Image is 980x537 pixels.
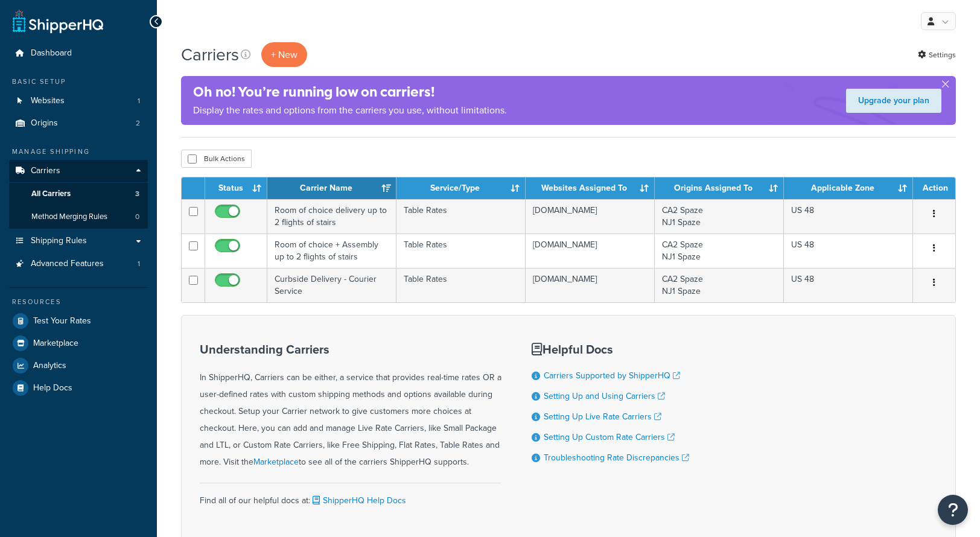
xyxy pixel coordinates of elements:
[31,236,87,246] span: Shipping Rules
[526,268,655,302] td: [DOMAIN_NAME]
[267,177,396,199] th: Carrier Name: activate to sort column ascending
[655,199,784,234] td: CA2 Spaze NJ1 Spaze
[544,390,665,402] a: Setting Up and Using Carriers
[9,112,148,135] li: Origins
[784,177,913,199] th: Applicable Zone: activate to sort column ascending
[9,90,148,112] li: Websites
[9,77,148,87] div: Basic Setup
[310,494,406,507] a: ShipperHQ Help Docs
[261,42,307,67] button: + New
[31,212,107,222] span: Method Merging Rules
[846,89,941,113] a: Upgrade your plan
[181,43,239,66] h1: Carriers
[200,343,501,471] div: In ShipperHQ, Carriers can be either, a service that provides real-time rates OR a user-defined r...
[267,234,396,268] td: Room of choice + Assembly up to 2 flights of stairs
[200,343,501,356] h3: Understanding Carriers
[135,212,139,222] span: 0
[205,177,267,199] th: Status: activate to sort column ascending
[544,410,661,423] a: Setting Up Live Rate Carriers
[9,310,148,332] a: Test Your Rates
[913,177,955,199] th: Action
[33,383,72,393] span: Help Docs
[532,343,689,356] h3: Helpful Docs
[9,112,148,135] a: Origins 2
[9,147,148,157] div: Manage Shipping
[655,268,784,302] td: CA2 Spaze NJ1 Spaze
[31,189,71,199] span: All Carriers
[9,253,148,275] li: Advanced Features
[193,102,507,119] p: Display the rates and options from the carriers you use, without limitations.
[138,259,140,269] span: 1
[9,253,148,275] a: Advanced Features 1
[396,199,526,234] td: Table Rates
[918,46,956,63] a: Settings
[9,332,148,354] a: Marketplace
[9,160,148,229] li: Carriers
[9,377,148,399] a: Help Docs
[136,118,140,129] span: 2
[9,160,148,182] a: Carriers
[9,355,148,377] a: Analytics
[526,234,655,268] td: [DOMAIN_NAME]
[200,483,501,509] div: Find all of our helpful docs at:
[9,230,148,252] a: Shipping Rules
[253,456,299,468] a: Marketplace
[784,234,913,268] td: US 48
[396,268,526,302] td: Table Rates
[13,9,103,33] a: ShipperHQ Home
[784,199,913,234] td: US 48
[33,316,91,326] span: Test Your Rates
[655,177,784,199] th: Origins Assigned To: activate to sort column ascending
[31,48,72,59] span: Dashboard
[31,96,65,106] span: Websites
[33,338,78,349] span: Marketplace
[193,82,507,102] h4: Oh no! You’re running low on carriers!
[544,369,680,382] a: Carriers Supported by ShipperHQ
[9,183,148,205] a: All Carriers 3
[9,183,148,205] li: All Carriers
[267,199,396,234] td: Room of choice delivery up to 2 flights of stairs
[526,199,655,234] td: [DOMAIN_NAME]
[544,451,689,464] a: Troubleshooting Rate Discrepancies
[31,259,104,269] span: Advanced Features
[31,118,58,129] span: Origins
[655,234,784,268] td: CA2 Spaze NJ1 Spaze
[396,234,526,268] td: Table Rates
[138,96,140,106] span: 1
[9,206,148,228] a: Method Merging Rules 0
[9,90,148,112] a: Websites 1
[181,150,252,168] button: Bulk Actions
[33,361,66,371] span: Analytics
[9,206,148,228] li: Method Merging Rules
[544,431,675,443] a: Setting Up Custom Rate Carriers
[135,189,139,199] span: 3
[396,177,526,199] th: Service/Type: activate to sort column ascending
[9,42,148,65] a: Dashboard
[9,297,148,307] div: Resources
[938,495,968,525] button: Open Resource Center
[31,166,60,176] span: Carriers
[526,177,655,199] th: Websites Assigned To: activate to sort column ascending
[784,268,913,302] td: US 48
[267,268,396,302] td: Curbside Delivery - Courier Service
